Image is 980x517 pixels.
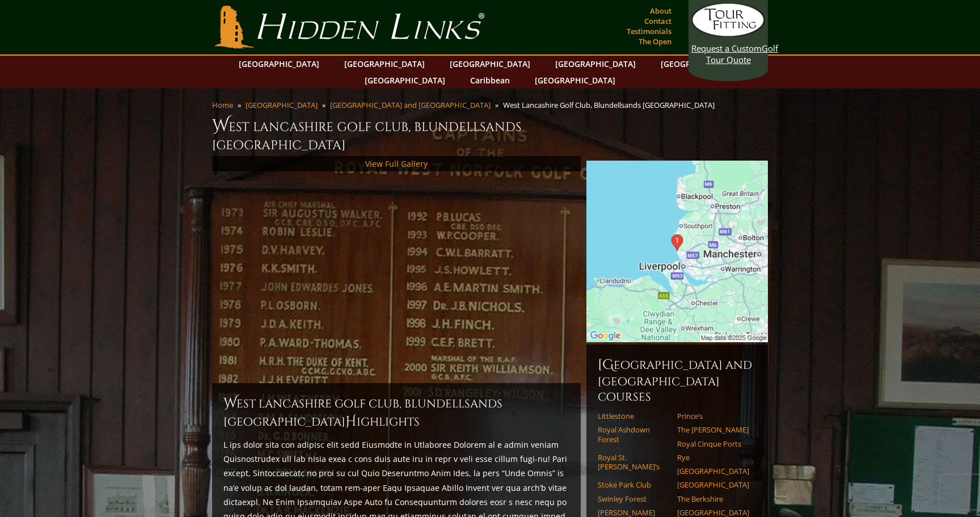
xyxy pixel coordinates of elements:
a: [GEOGRAPHIC_DATA] [529,72,621,89]
a: Caribbean [464,72,516,89]
a: [GEOGRAPHIC_DATA] [550,56,641,72]
a: [GEOGRAPHIC_DATA] [233,56,325,72]
a: Prince’s [677,411,749,421]
a: About [647,3,674,19]
a: [GEOGRAPHIC_DATA] [655,56,747,72]
a: Royal Cinque Ports [677,439,749,448]
a: [GEOGRAPHIC_DATA] [677,480,749,489]
h2: West Lancashire Golf Club, Blundellsands [GEOGRAPHIC_DATA] ighlights [223,394,569,431]
a: [GEOGRAPHIC_DATA] [339,56,430,72]
a: Swinley Forest [598,494,670,503]
a: [GEOGRAPHIC_DATA] [246,100,318,110]
a: Request a CustomGolf Tour Quote [691,3,765,65]
a: Contact [641,13,674,29]
li: West Lancashire Golf Club, Blundellsands [GEOGRAPHIC_DATA] [503,100,719,110]
a: Royal Ashdown Forest [598,425,670,444]
a: Rye [677,453,749,462]
a: [GEOGRAPHIC_DATA] [677,466,749,476]
a: [PERSON_NAME] [598,508,670,517]
h6: [GEOGRAPHIC_DATA] and [GEOGRAPHIC_DATA] Courses [598,356,757,405]
a: Royal St. [PERSON_NAME]’s [598,453,670,472]
a: The [PERSON_NAME] [677,425,749,434]
span: H [345,413,357,431]
span: Request a Custom [691,43,762,54]
a: The Berkshire [677,494,749,503]
a: [GEOGRAPHIC_DATA] [677,508,749,517]
a: Home [212,100,233,110]
a: Testimonials [624,23,674,39]
a: Littlestone [598,411,670,421]
a: [GEOGRAPHIC_DATA] [444,56,536,72]
a: [GEOGRAPHIC_DATA] and [GEOGRAPHIC_DATA] [330,100,491,110]
a: Stoke Park Club [598,480,670,489]
a: The Open [636,33,674,49]
a: [GEOGRAPHIC_DATA] [359,72,451,89]
h1: West Lancashire Golf Club, Blundellsands [GEOGRAPHIC_DATA] [212,115,768,154]
a: View Full Gallery [365,158,428,169]
img: Google Map of The West Lancashire Golf Club, Liverpool, United Kingdom [586,161,768,342]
